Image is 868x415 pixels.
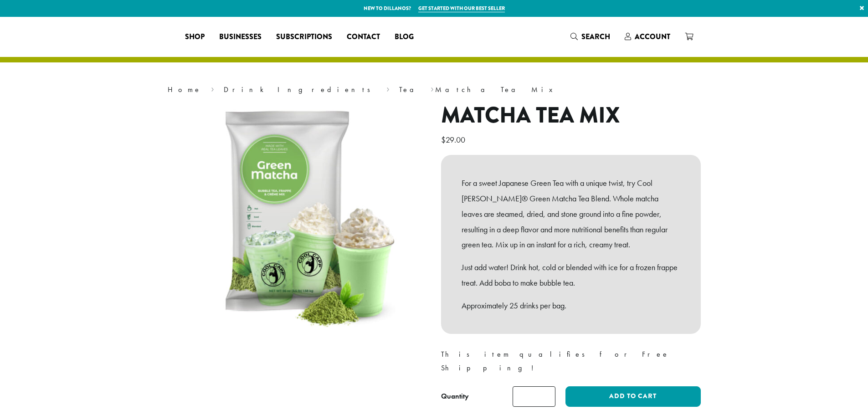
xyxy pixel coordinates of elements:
[441,134,467,145] bdi: 29.00
[211,81,214,95] span: ›
[347,31,380,43] span: Contact
[418,5,505,12] a: Get started with our best seller
[399,85,421,94] a: Tea
[276,31,332,43] span: Subscriptions
[635,31,670,42] span: Account
[168,85,201,94] a: Home
[565,386,700,407] button: Add to cart
[462,260,680,291] p: Just add water! Drink hot, cold or blended with ice for a frozen frappe treat. Add boba to make b...
[441,102,701,129] h1: Matcha Tea Mix
[178,30,212,44] a: Shop
[441,391,469,402] div: Quantity
[219,31,262,43] span: Businesses
[224,85,376,94] a: Drink Ingredients
[185,31,205,43] span: Shop
[386,81,390,95] span: ›
[563,29,617,44] a: Search
[462,298,680,313] p: Approximately 25 drinks per bag.
[441,134,446,145] span: $
[462,175,680,252] p: For a sweet Japanese Green Tea with a unique twist, try Cool [PERSON_NAME]® Green Matcha Tea Blen...
[184,102,411,330] img: Matcha Tea Mix
[431,81,434,95] span: ›
[513,386,555,407] input: Product quantity
[395,31,414,43] span: Blog
[581,31,610,42] span: Search
[441,348,701,375] p: This item qualifies for Free Shipping!
[168,84,701,95] nav: Breadcrumb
